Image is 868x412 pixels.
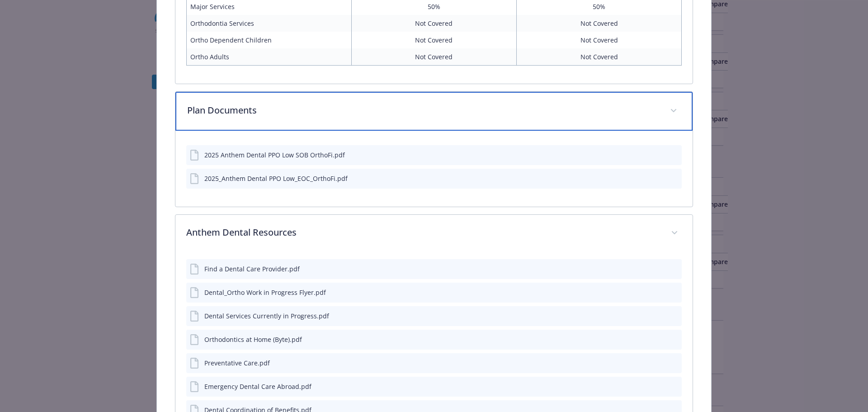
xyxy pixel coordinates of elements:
td: Not Covered [351,15,516,32]
button: download file [656,174,663,183]
td: Ortho Dependent Children [186,32,351,48]
button: preview file [670,288,678,297]
button: download file [656,264,663,274]
button: preview file [670,150,678,160]
button: preview file [670,382,678,391]
button: download file [656,150,663,160]
div: Orthodontics at Home (Byte).pdf [204,335,302,344]
div: 2025 Anthem Dental PPO Low SOB OrthoFi.pdf [204,150,345,160]
div: Emergency Dental Care Abroad.pdf [204,382,311,391]
div: Anthem Dental Resources [175,215,693,252]
button: preview file [670,264,678,274]
button: download file [656,382,663,391]
div: Plan Documents [175,92,693,131]
div: Plan Documents [175,131,693,207]
td: Orthodontia Services [186,15,351,32]
td: Ortho Adults [186,48,351,66]
button: download file [656,335,663,344]
div: 2025_Anthem Dental PPO Low_EOC_OrthoFi.pdf [204,174,348,183]
button: preview file [670,311,678,321]
button: preview file [670,358,678,368]
td: Not Covered [351,32,516,48]
div: Dental Services Currently in Progress.pdf [204,311,329,321]
div: Dental_Ortho Work in Progress Flyer.pdf [204,288,326,297]
button: preview file [670,174,678,183]
div: Find a Dental Care Provider.pdf [204,264,300,274]
td: Not Covered [351,48,516,66]
td: Not Covered [517,32,682,48]
td: Not Covered [517,48,682,66]
button: preview file [670,335,678,344]
td: Not Covered [517,15,682,32]
p: Plan Documents [187,104,660,117]
p: Anthem Dental Resources [186,226,660,239]
button: download file [656,358,663,368]
div: Preventative Care.pdf [204,358,270,368]
button: download file [656,311,663,321]
button: download file [656,288,663,297]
